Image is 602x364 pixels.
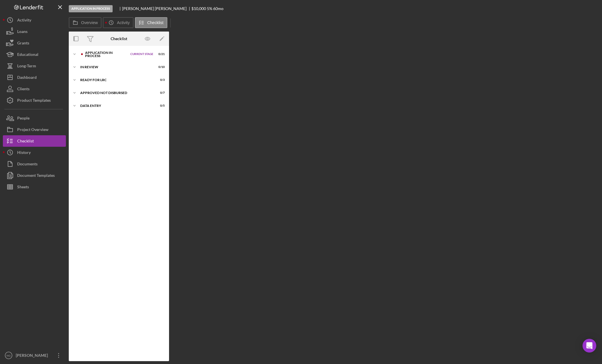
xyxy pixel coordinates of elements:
div: Dashboard [17,72,37,85]
label: Activity [117,20,130,25]
div: Sheets [17,181,29,194]
div: 0 / 5 [154,104,165,107]
button: Activity [3,14,66,26]
div: 0 / 7 [154,91,165,95]
div: 0 / 3 [154,78,165,82]
button: History [3,147,66,158]
div: Document Templates [17,170,55,183]
div: Project Overview [17,124,48,137]
div: Long-Term [17,60,36,73]
div: Ready for LRC [80,78,150,82]
div: [PERSON_NAME] [PERSON_NAME] [122,6,191,11]
div: Data Entry [80,104,150,107]
div: 60 mo [213,6,223,11]
span: Current Stage [130,52,153,56]
button: Document Templates [3,170,66,181]
button: Activity [103,17,133,28]
div: 5 % [207,6,212,11]
div: Application In Process [69,5,113,12]
div: 0 / 10 [154,65,165,69]
button: Clients [3,83,66,95]
div: Clients [17,83,30,96]
div: People [17,112,30,125]
span: $10,000 [191,6,206,11]
label: Overview [81,20,98,25]
div: Application In Process [85,51,128,58]
button: Grants [3,37,66,49]
div: Open Intercom Messenger [583,339,596,353]
button: Overview [69,17,101,28]
div: Checklist [17,135,34,148]
div: Loans [17,26,28,39]
div: Product Templates [17,95,51,107]
button: Project Overview [3,124,66,135]
button: People [3,112,66,124]
button: Product Templates [3,95,66,106]
button: Long-Term [3,60,66,72]
button: NG[PERSON_NAME] [3,350,66,361]
div: 0 / 21 [154,52,165,56]
div: Documents [17,158,38,171]
button: Documents [3,158,66,170]
div: Activity [17,14,31,27]
div: Checklist [111,36,127,41]
button: Sheets [3,181,66,193]
button: Loans [3,26,66,37]
button: Checklist [135,17,167,28]
button: Educational [3,49,66,60]
div: Grants [17,37,29,50]
div: History [17,147,31,160]
button: Checklist [3,135,66,147]
div: [PERSON_NAME] [14,350,52,363]
div: Educational [17,49,38,62]
label: Checklist [147,20,164,25]
button: Dashboard [3,72,66,83]
div: In Review [80,65,150,69]
text: NG [7,354,11,357]
div: Approved Not Disbursed [80,91,150,95]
